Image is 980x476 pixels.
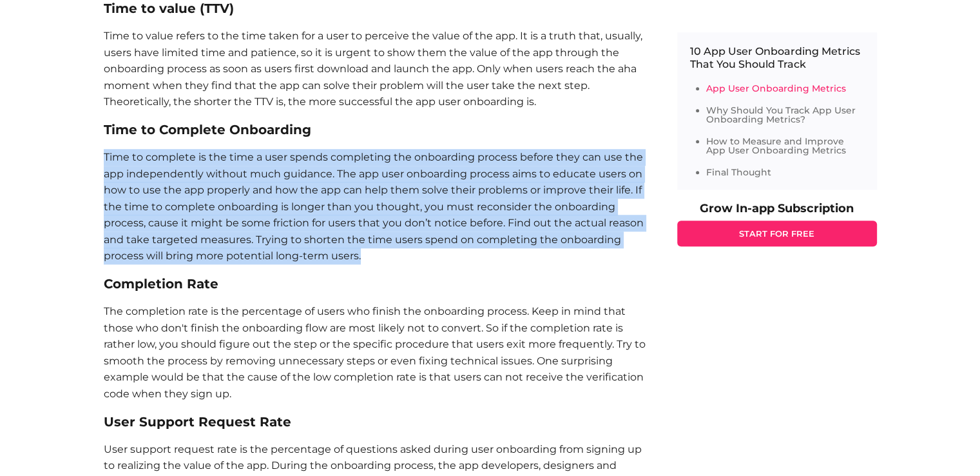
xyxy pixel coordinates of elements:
a: START FOR FREE [677,221,877,246]
b: Time to Complete Onboarding [104,122,311,137]
b: User Support Request Rate [104,414,291,430]
b: Completion Rate [104,276,218,292]
a: How to Measure and Improve App User Onboarding Metrics [706,135,846,156]
p: Time to value refers to the time taken for a user to perceive the value of the app. It is a truth... [104,28,651,110]
p: 10 App User Onboarding Metrics That You Should Track [690,45,864,71]
p: Grow In-app Subscription [677,203,877,214]
p: Time to complete is the time a user spends completing the onboarding process before they can use ... [104,149,651,264]
b: Time to value (TTV) [104,1,234,16]
a: Final Thought [706,166,771,178]
p: The completion rate is the percentage of users who finish the onboarding process. Keep in mind th... [104,303,651,402]
a: App User Onboarding Metrics [706,83,846,94]
a: Why Should You Track App User Onboarding Metrics? [706,104,856,125]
